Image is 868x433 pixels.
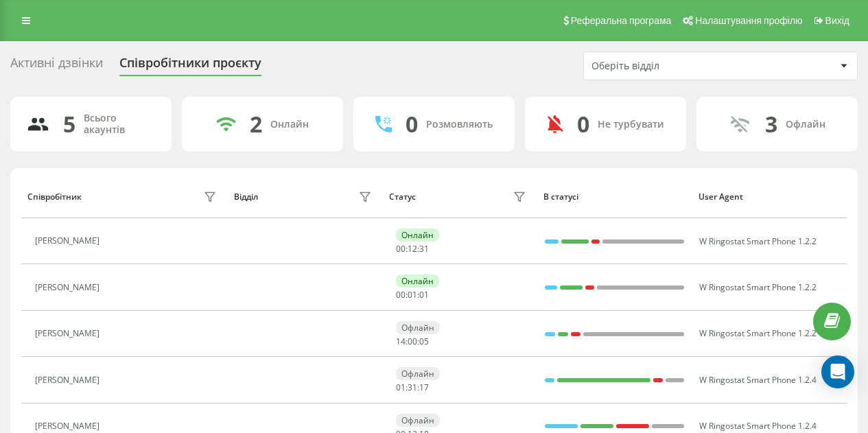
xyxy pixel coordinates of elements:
span: 01 [408,289,417,301]
div: Співробітники проєкту [119,56,261,77]
span: 14 [396,336,406,347]
div: Не турбувати [598,119,664,130]
div: [PERSON_NAME] [35,329,103,338]
div: Статус [389,192,416,202]
span: 17 [419,382,429,393]
span: W Ringostat Smart Phone 1.2.2 [699,281,817,293]
div: User Agent [699,192,841,202]
span: W Ringostat Smart Phone 1.2.4 [699,420,817,432]
span: 01 [396,382,406,393]
div: [PERSON_NAME] [35,283,103,292]
span: W Ringostat Smart Phone 1.2.2 [699,235,817,247]
div: Open Intercom Messenger [821,355,854,388]
div: : : [396,383,429,393]
span: 05 [419,336,429,347]
span: 31 [419,243,429,255]
div: Співробітник [27,192,82,202]
span: Реферальна програма [571,15,672,26]
span: 00 [396,243,406,255]
div: 0 [577,111,589,137]
div: 2 [250,111,262,137]
span: W Ringostat Smart Phone 1.2.2 [699,327,817,339]
span: 00 [396,289,406,301]
div: Активні дзвінки [10,56,103,77]
span: 00 [408,336,417,347]
div: Оберіть відділ [591,60,755,72]
div: Розмовляють [426,119,493,130]
div: 3 [765,111,777,137]
span: Налаштування профілю [695,15,802,26]
div: [PERSON_NAME] [35,421,103,431]
div: Відділ [234,192,258,202]
div: В статусі [543,192,685,202]
div: Офлайн [396,414,440,427]
div: [PERSON_NAME] [35,375,103,385]
div: Офлайн [786,119,825,130]
div: : : [396,290,429,300]
div: : : [396,244,429,254]
div: Онлайн [396,229,439,242]
span: 01 [419,289,429,301]
div: [PERSON_NAME] [35,236,103,246]
span: 31 [408,382,417,393]
div: Онлайн [396,274,439,288]
div: Всього акаунтів [84,113,155,136]
div: Офлайн [396,367,440,380]
div: 0 [406,111,418,137]
div: : : [396,337,429,347]
span: Вихід [825,15,849,26]
span: 12 [408,243,417,255]
div: 5 [63,111,75,137]
div: Офлайн [396,321,440,334]
div: Онлайн [270,119,309,130]
span: W Ringostat Smart Phone 1.2.4 [699,374,817,386]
